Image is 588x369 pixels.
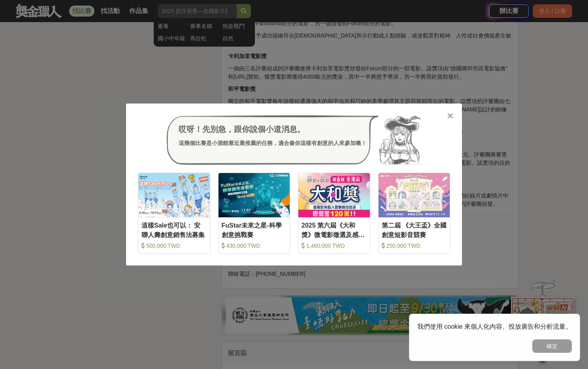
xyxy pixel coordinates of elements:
[222,221,287,239] div: FuStar未來之星-科學創意挑戰賽
[222,242,287,250] div: 430,000 TWD
[179,123,367,135] div: 哎呀！先別急，跟你說個小道消息。
[382,221,447,239] div: 第二屆 《大王盃》全國創意短影音競賽
[532,339,572,353] button: 確定
[382,242,447,250] div: 250,000 TWD
[138,173,210,254] a: Cover Image這樣Sale也可以： 安聯人壽創意銷售法募集 500,000 TWD
[179,139,367,147] div: 這幾個比賽是小酒館最近最推薦的任務，適合像你這樣有創意的人來參加噢！
[417,323,572,330] span: 我們使用 cookie 來個人化內容、投放廣告和分析流量。
[302,242,367,250] div: 1,460,000 TWD
[298,173,370,254] a: Cover Image2025 第六屆《大和獎》微電影徵選及感人實事分享 1,460,000 TWD
[141,221,207,239] div: 這樣Sale也可以： 安聯人壽創意銷售法募集
[219,173,290,217] img: Cover Image
[302,221,367,239] div: 2025 第六屆《大和獎》微電影徵選及感人實事分享
[218,173,290,254] a: Cover ImageFuStar未來之星-科學創意挑戰賽 430,000 TWD
[379,115,421,165] img: Avatar
[378,173,450,254] a: Cover Image第二屆 《大王盃》全國創意短影音競賽 250,000 TWD
[138,173,210,217] img: Cover Image
[298,173,370,217] img: Cover Image
[141,242,207,250] div: 500,000 TWD
[379,173,450,217] img: Cover Image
